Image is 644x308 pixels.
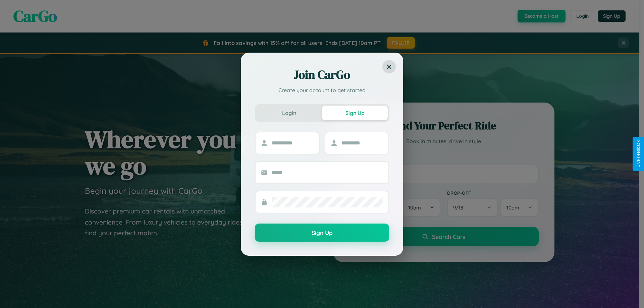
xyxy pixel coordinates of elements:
h2: Join CarGo [255,67,389,83]
button: Login [256,106,322,120]
button: Sign Up [255,224,389,242]
div: Give Feedback [636,140,641,168]
button: Sign Up [322,106,388,120]
p: Create your account to get started [255,86,389,94]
